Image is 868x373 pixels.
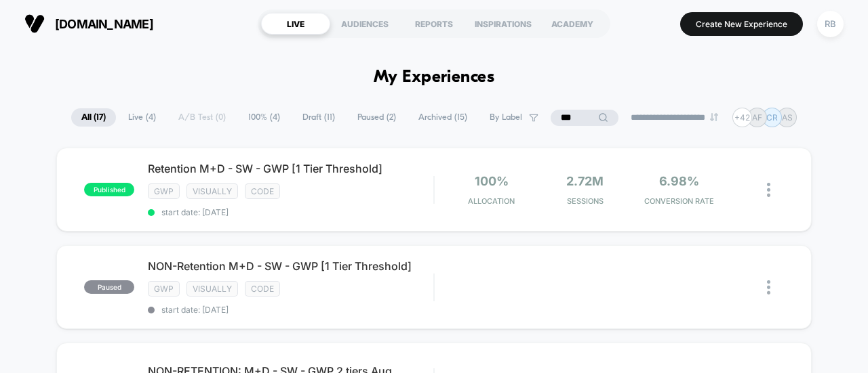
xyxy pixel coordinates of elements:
[347,108,406,127] span: Paused ( 2 )
[538,13,607,35] div: ACADEMY
[408,108,477,127] span: Archived ( 15 )
[782,112,793,123] p: AS
[813,10,848,38] button: RB
[118,108,166,127] span: Live ( 4 )
[710,113,718,121] img: end
[186,281,238,297] span: visually
[766,112,778,123] p: CR
[566,174,604,188] span: 2.72M
[148,162,433,175] span: Retention M+D - SW - GWP [1 Tier Threshold]
[399,13,469,35] div: REPORTS
[148,259,433,273] span: NON-Retention M+D - SW - GWP [1 Tier Threshold]
[84,280,134,294] span: paused
[330,13,399,35] div: AUDIENCES
[469,13,538,35] div: INSPIRATIONS
[767,183,770,197] img: close
[374,68,495,87] h1: My Experiences
[635,196,722,206] span: CONVERSION RATE
[55,17,153,31] span: [DOMAIN_NAME]
[238,108,290,127] span: 100% ( 4 )
[84,183,134,196] span: published
[245,183,280,199] span: code
[148,281,180,297] span: gwp
[475,174,509,188] span: 100%
[752,112,762,123] p: AF
[490,112,522,123] span: By Label
[468,196,515,206] span: Allocation
[817,11,844,37] div: RB
[148,183,180,199] span: gwp
[542,196,629,206] span: Sessions
[767,280,770,294] img: close
[680,12,803,36] button: Create New Experience
[186,183,238,199] span: visually
[245,281,280,297] span: code
[24,14,45,34] img: Visually logo
[20,13,157,35] button: [DOMAIN_NAME]
[659,174,699,188] span: 6.98%
[292,108,345,127] span: Draft ( 11 )
[71,108,116,127] span: All ( 17 )
[148,305,433,315] span: start date: [DATE]
[732,108,752,127] div: + 42
[261,13,330,35] div: LIVE
[148,207,433,217] span: start date: [DATE]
